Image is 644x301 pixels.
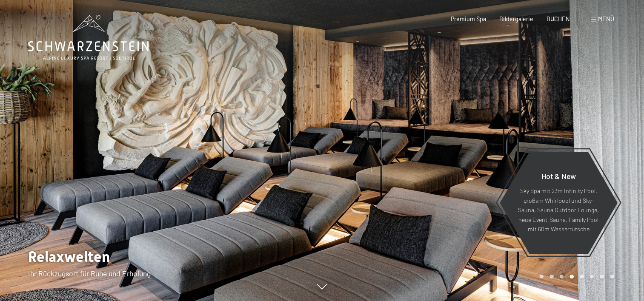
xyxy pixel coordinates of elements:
a: BUCHEN [547,15,570,23]
span: Hot & New [541,171,575,181]
div: Carousel Pagination [536,275,614,279]
div: Carousel Page 3 [560,275,564,279]
a: Premium Spa [451,15,486,23]
div: Carousel Page 2 [550,275,554,279]
div: Carousel Page 5 [580,275,584,279]
p: Sky Spa mit 23m Infinity Pool, großem Whirlpool und Sky-Sauna, Sauna Outdoor Lounge, neue Event-S... [518,186,599,234]
div: Carousel Page 4 (Current Slide) [570,275,574,279]
span: Menü [598,15,614,23]
div: Carousel Page 1 [539,275,544,279]
div: Carousel Page 6 [590,275,594,279]
a: Bildergalerie [499,15,533,23]
div: Carousel Page 8 [610,275,614,279]
a: Hot & New Sky Spa mit 23m Infinity Pool, großem Whirlpool und Sky-Sauna, Sauna Outdoor Lounge, ne... [499,151,618,254]
div: Carousel Page 7 [600,275,604,279]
